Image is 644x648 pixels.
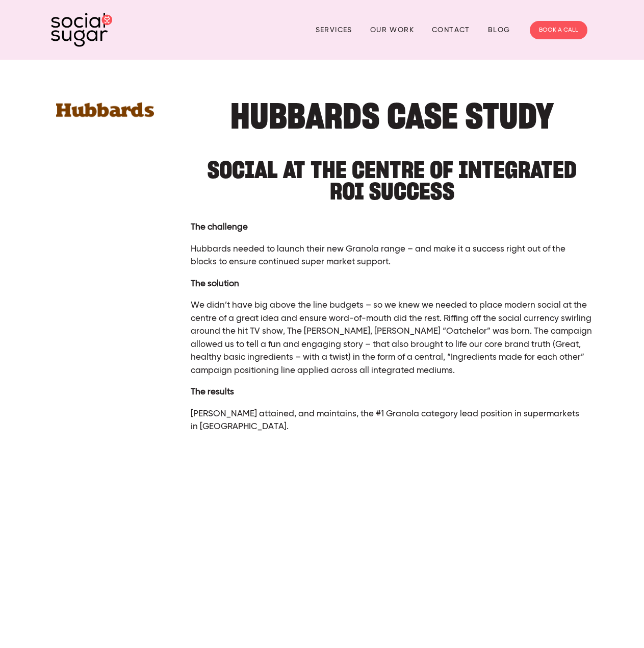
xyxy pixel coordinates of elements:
a: Our Work [370,22,414,38]
p: We didn’t have big above the line budgets – so we knew we needed to place modern social at the ce... [191,299,593,377]
strong: The solution [191,280,239,288]
strong: The challenge [191,223,248,232]
img: Hubbards.png [56,101,154,174]
p: [PERSON_NAME] attained, and maintains, the #1 Granola category lead position in supermarkets in [... [191,408,593,434]
h1: Hubbards Case Study [191,101,593,132]
p: Hubbards needed to launch their new Granola range – and make it a success right out of the blocks... [191,243,593,269]
a: BOOK A CALL [530,21,587,39]
strong: The results [191,388,234,396]
img: SocialSugar [51,13,112,47]
h2: SOCIAL AT THE CENTRE OF INTEGRATED ROI SUCCESS [191,149,593,202]
a: Blog [488,22,510,38]
a: Services [316,22,352,38]
a: Contact [432,22,470,38]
